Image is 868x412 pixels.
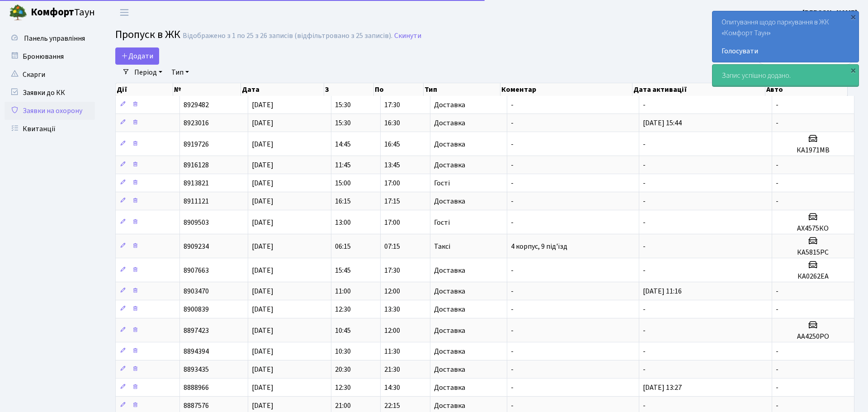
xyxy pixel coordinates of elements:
span: [DATE] [252,286,274,296]
b: Комфорт [31,5,74,19]
span: 14:45 [335,139,351,149]
span: 12:30 [335,383,351,393]
span: - [776,178,778,188]
span: [DATE] [252,218,274,227]
span: - [643,346,646,356]
span: Доставка [434,288,465,295]
span: [DATE] [252,304,274,314]
span: - [643,242,646,251]
a: Скарги [5,66,95,84]
span: [DATE] [252,139,274,149]
span: Доставка [434,101,465,109]
span: Пропуск в ЖК [115,27,180,43]
th: Авто [765,83,848,96]
span: Доставка [434,402,465,409]
span: - [643,160,646,170]
span: - [776,100,778,110]
span: - [511,196,514,206]
span: - [776,383,778,393]
span: - [776,304,778,314]
span: [DATE] [252,242,274,251]
span: [DATE] [252,100,274,110]
th: По [374,83,424,96]
span: 8888966 [184,383,209,393]
span: 11:45 [335,160,351,170]
span: - [643,326,646,336]
span: - [776,365,778,374]
span: - [643,196,646,206]
span: - [511,286,514,296]
span: 4 корпус, 9 під'їзд [511,242,567,251]
span: Гості [434,219,450,226]
span: 12:00 [384,326,400,336]
b: [PERSON_NAME] [802,8,857,18]
div: Опитування щодо паркування в ЖК «Комфорт Таун» [712,11,859,62]
span: - [511,383,514,393]
span: Додати [121,51,153,61]
span: 8903470 [184,286,209,296]
span: - [511,304,514,314]
span: - [643,304,646,314]
th: Дата [241,83,324,96]
div: Запис успішно додано. [712,65,859,86]
span: Гості [434,180,450,187]
button: Переключити навігацію [113,5,136,20]
span: - [776,160,778,170]
th: З [324,83,374,96]
span: 07:15 [384,242,400,251]
span: [DATE] [252,365,274,374]
a: Скинути [394,32,421,40]
span: [DATE] [252,178,274,188]
span: 14:30 [384,383,400,393]
span: 8916128 [184,160,209,170]
span: [DATE] [252,401,274,411]
th: Коментар [500,83,632,96]
span: - [643,265,646,275]
th: № [173,83,241,96]
span: Доставка [434,119,465,127]
span: - [511,346,514,356]
span: [DATE] [252,118,274,128]
a: Тип [168,65,193,80]
span: 17:30 [384,100,400,110]
span: 8897423 [184,326,209,336]
span: 15:00 [335,178,351,188]
span: [DATE] [252,160,274,170]
span: 16:15 [335,196,351,206]
span: [DATE] [252,196,274,206]
span: 16:30 [384,118,400,128]
span: 21:30 [384,365,400,374]
h5: КА1971МВ [776,146,850,155]
span: - [776,118,778,128]
span: - [511,401,514,411]
div: Відображено з 1 по 25 з 26 записів (відфільтровано з 25 записів). [183,32,392,40]
a: Заявки до КК [5,84,95,102]
span: - [776,286,778,296]
span: - [643,401,646,411]
span: 12:00 [384,286,400,296]
span: Доставка [434,267,465,274]
span: Доставка [434,306,465,313]
h5: АА4250РО [776,332,850,341]
span: 13:45 [384,160,400,170]
span: - [643,178,646,188]
span: Доставка [434,198,465,205]
a: Панель управління [5,29,95,47]
span: - [776,346,778,356]
span: 8929482 [184,100,209,110]
th: Дата активації [632,83,765,96]
a: Період [131,65,166,80]
span: - [643,365,646,374]
span: 16:45 [384,139,400,149]
span: 8900839 [184,304,209,314]
span: 13:30 [384,304,400,314]
span: 8913821 [184,178,209,188]
span: 06:15 [335,242,351,251]
span: 10:45 [335,326,351,336]
span: - [776,401,778,411]
span: - [776,196,778,206]
a: Заявки на охорону [5,102,95,120]
span: Таун [31,5,95,20]
span: - [511,160,514,170]
span: 8894394 [184,346,209,356]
